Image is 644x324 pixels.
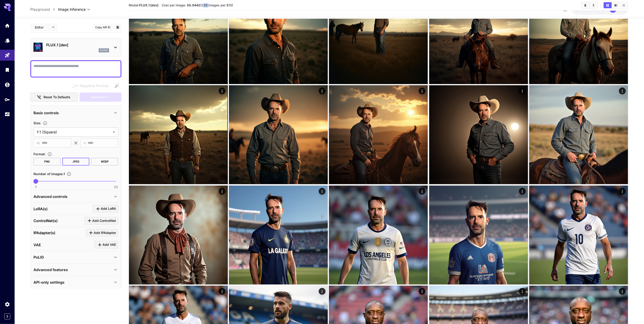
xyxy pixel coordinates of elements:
[62,158,90,166] button: JPEG
[35,25,49,30] span: Editor
[33,40,118,54] div: FLUX.1 [dev]flux1d
[33,277,118,288] div: API-only settings
[30,7,58,12] nav: breadcrumb
[37,129,111,135] span: 1:1 (Square)
[35,185,36,189] span: 1
[33,206,48,212] p: LoRA(s)
[33,280,64,285] p: API-only settings
[93,205,118,213] button: Click to add LoRA
[419,188,426,195] div: Actions
[92,218,116,224] span: Add ControlNet
[229,186,328,285] img: 9k=
[581,2,598,9] div: Clear ImagesDownload All
[419,288,426,295] div: Actions
[429,186,528,285] img: Z
[619,288,626,295] div: Actions
[129,85,228,184] img: 9k=
[519,288,526,295] div: Actions
[5,111,10,117] div: Usage
[33,230,55,236] p: IPAdapter(s)
[129,3,158,7] span: Model:
[33,172,65,176] span: Number of images : 1
[529,85,628,184] img: 9k=
[5,67,10,73] div: Library
[114,185,118,189] span: 20
[129,186,228,285] img: Z
[619,188,626,195] div: Actions
[33,107,118,118] div: Basic controls
[620,2,628,8] button: Show images in list view
[5,51,10,57] div: Playground
[329,186,428,285] img: Z
[86,229,118,237] button: Click to add IPAdapter
[33,158,61,166] button: PNG
[85,217,118,225] button: Click to add ControlNet
[5,301,10,307] div: Settings
[189,3,200,7] b: 0.0442
[229,85,328,184] img: 9k=
[159,3,161,8] p: ·
[5,38,10,43] div: Models
[33,267,68,272] p: Advanced features
[71,83,112,88] span: Negative prompts are not compatible with the selected model.
[529,186,628,285] img: Z
[95,241,118,249] button: Click to add VAE
[5,82,10,88] div: Wallet
[590,8,606,11] span: credits left
[603,2,628,9] div: Show images in grid viewShow images in video viewShow images in list view
[33,218,58,223] p: ControlNet(s)
[219,88,226,94] div: Actions
[319,288,326,295] div: Actions
[33,252,118,263] div: PuLID
[33,110,59,116] p: Basic controls
[33,194,67,199] p: Advanced controls
[519,88,526,94] div: Actions
[219,188,226,195] div: Actions
[101,206,116,212] span: Add LoRA
[5,23,10,29] div: Home
[91,158,118,166] button: WEBP
[103,242,116,248] span: Add VAE
[590,2,598,8] button: Download All
[37,140,40,146] span: W
[612,2,620,8] button: Show images in video view
[41,121,49,125] button: Adjust the dimensions of the generated image by specifying its width and height in pixels, or sel...
[604,2,612,8] button: Show images in grid view
[519,188,526,195] div: Actions
[319,88,326,94] div: Actions
[46,152,54,156] button: Choose the file format for the output image.
[319,188,326,195] div: Actions
[65,172,73,176] button: Specify how many images to generate in a single request. Each image generation will be charged se...
[116,24,120,30] button: Add to library
[33,254,44,260] p: PuLID
[46,42,109,48] p: FLUX.1 [dev]
[33,152,46,156] span: Format :
[4,314,10,319] button: Expand sidebar
[429,85,528,184] img: 9k=
[33,121,41,125] span: Size :
[619,88,626,94] div: Actions
[84,140,86,146] span: H
[419,88,426,94] div: Actions
[30,7,50,12] a: Playground
[80,83,109,88] span: Negative Prompt
[58,7,86,12] span: Image Inference
[33,264,118,275] div: Advanced features
[30,93,78,102] button: Reset to defaults
[100,49,108,52] p: flux1d
[162,3,233,7] span: Cost per image: $ (226 images per $10)
[33,191,118,202] div: Advanced controls
[219,288,226,295] div: Actions
[329,85,428,184] img: Z
[139,3,158,7] b: FLUX.1 [dev]
[94,230,116,236] span: Add IPAdapter
[576,8,590,11] span: $393.97
[581,2,589,8] button: Clear Images
[5,97,10,102] div: API Keys
[33,242,41,248] p: VAE
[92,24,113,31] button: Copy AIR ID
